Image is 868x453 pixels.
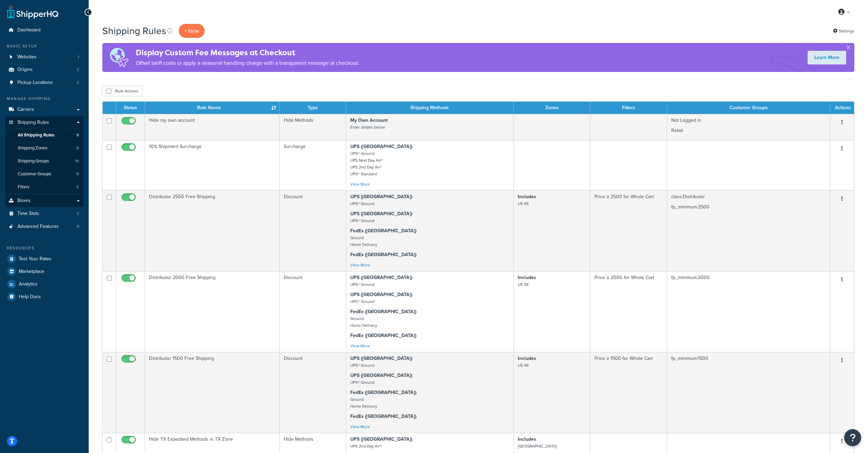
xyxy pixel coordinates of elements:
[346,102,513,114] th: Shipping Methods
[350,193,412,200] strong: UPS ([GEOGRAPHIC_DATA])
[17,198,31,204] span: Boxes
[17,27,41,33] span: Dashboard
[5,181,84,193] li: Filters
[19,294,41,300] span: Help Docs
[5,181,84,193] a: Filters 5
[136,58,359,68] p: Offset tariff costs or apply a seasonal handling charge with a transparent message at checkout.
[280,140,346,190] td: Surcharge
[5,220,84,233] a: Advanced Features 11
[518,443,557,449] small: [GEOGRAPHIC_DATA]
[5,116,84,129] a: Shipping Rules
[18,132,54,138] span: All Shipping Rules
[350,235,377,248] small: Ground Home Delivery
[78,54,79,60] span: 1
[671,204,826,210] p: fp_minimum:2500
[77,67,79,73] span: 2
[280,114,346,140] td: Hide Methods
[667,271,830,352] td: fp_minimum:2000
[350,443,382,449] small: UPS 2nd Day Air®
[145,102,280,114] th: Rule Name : activate to sort column ascending
[350,413,416,420] strong: FedEx ([GEOGRAPHIC_DATA])
[102,43,136,72] img: duties-banner-06bc72dcb5fe05cb3f9472aba00be2ae8eb53ab6f0d8bb03d382ba314ac3c341.png
[350,124,385,130] small: Enter details below
[5,207,84,220] a: Time Slots 2
[145,140,280,190] td: 10% Shipment Surcharge
[5,129,84,142] a: All Shipping Rules 9
[350,150,383,177] small: UPS® Ground UPS Next Day Air® UPS 2nd Day Air® UPS® Standard
[350,227,416,234] strong: FedEx ([GEOGRAPHIC_DATA])
[145,190,280,271] td: Distributor 2500 Free Shipping
[5,142,84,155] li: Shipping Zones
[18,145,47,151] span: Shipping Zones
[350,281,374,288] small: UPS® Ground
[5,291,84,303] a: Help Docs
[280,271,346,352] td: Discount
[5,253,84,265] a: Test Your Rates
[76,145,79,151] span: 6
[350,396,377,409] small: Ground Home Delivery
[350,298,374,305] small: UPS® Ground
[590,190,667,271] td: Price ≥ 2500 for Whole Cart
[350,251,416,258] strong: FedEx ([GEOGRAPHIC_DATA])
[808,51,846,64] a: Learn More
[17,224,59,230] span: Advanced Features
[518,362,529,368] small: US 48
[350,210,412,217] strong: UPS ([GEOGRAPHIC_DATA])
[5,76,84,89] li: Pickup Locations
[7,5,58,19] a: ShipperHQ Home
[280,102,346,114] th: Type
[518,201,529,207] small: US 48
[5,142,84,155] a: Shipping Zones 6
[667,102,830,114] th: Customer Groups
[5,278,84,290] a: Analytics
[350,201,374,207] small: UPS® Ground
[518,193,536,200] strong: Includes
[18,184,29,190] span: Filters
[350,181,370,187] a: View More
[514,102,591,114] th: Zones
[5,24,84,36] a: Dashboard
[350,316,377,328] small: Ground Home Delivery
[350,332,416,339] strong: FedEx ([GEOGRAPHIC_DATA])
[5,43,84,49] div: Basic Setup
[5,265,84,278] a: Marketplace
[5,220,84,233] li: Advanced Features
[350,262,370,268] a: View More
[102,86,142,96] button: Bulk Actions
[350,436,412,443] strong: UPS ([GEOGRAPHIC_DATA])
[5,168,84,180] li: Customer Groups
[75,158,79,164] span: 19
[280,352,346,433] td: Discount
[667,190,830,271] td: class:Distributor
[5,129,84,142] li: All Shipping Rules
[350,372,412,379] strong: UPS ([GEOGRAPHIC_DATA])
[830,102,854,114] th: Actions
[350,143,412,150] strong: UPS ([GEOGRAPHIC_DATA])
[102,24,166,38] h1: Shipping Rules
[5,51,84,63] li: Websites
[5,207,84,220] li: Time Slots
[5,63,84,76] li: Origins
[17,67,33,73] span: Origins
[5,76,84,89] a: Pickup Locations 2
[350,424,370,430] a: View More
[5,155,84,167] li: Shipping Groups
[5,194,84,207] a: Boxes
[76,171,79,177] span: 11
[350,117,388,124] strong: My Own Account
[5,103,84,116] a: Carriers
[518,436,536,443] strong: Includes
[5,155,84,167] a: Shipping Groups 19
[76,184,79,190] span: 5
[179,24,205,38] p: + New
[350,291,412,298] strong: UPS ([GEOGRAPHIC_DATA])
[590,102,667,114] th: Filters
[145,352,280,433] td: Distributor 1500 Free Shipping
[350,362,374,368] small: UPS® Ground
[145,271,280,352] td: Distributor 2000 Free Shipping
[5,63,84,76] a: Origins 2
